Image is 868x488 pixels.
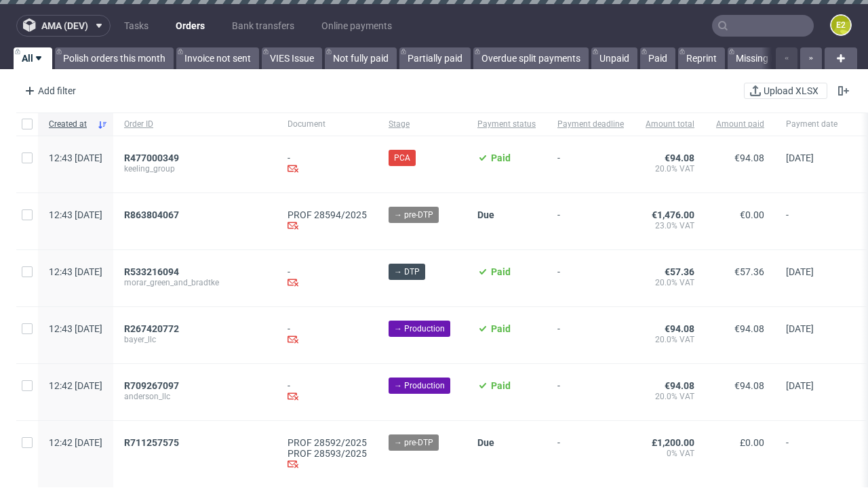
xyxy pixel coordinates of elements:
[16,15,111,37] button: ama (dev)
[288,209,367,220] a: PROF 28594/2025
[124,391,266,402] span: anderson_llc
[288,152,367,176] div: -
[716,119,764,130] span: Amount paid
[167,15,213,37] a: Orders
[288,119,367,130] span: Document
[49,152,102,163] span: 12:43 [DATE]
[288,448,367,459] a: PROF 28593/2025
[557,323,624,347] span: -
[786,209,837,233] span: -
[665,380,694,391] span: €94.08
[124,277,266,288] span: morar_green_and_bradtke
[262,47,322,69] a: VIES Issue
[786,266,814,277] span: [DATE]
[116,15,157,37] a: Tasks
[557,266,624,290] span: -
[665,323,694,334] span: €94.08
[124,437,179,448] span: R711257575
[394,152,410,164] span: PCA
[124,266,182,277] a: R533216094
[665,152,694,163] span: €94.08
[124,323,179,334] span: R267420772
[491,380,511,391] span: Paid
[224,15,302,37] a: Bank transfers
[557,437,624,472] span: -
[646,277,694,288] span: 20.0% VAT
[557,209,624,233] span: -
[176,47,259,69] a: Invoice not sent
[19,80,79,102] div: Add filter
[399,47,471,69] a: Partially paid
[477,437,494,448] span: Due
[640,47,675,69] a: Paid
[124,152,182,163] a: R477000349
[288,380,367,404] div: -
[124,152,179,163] span: R477000349
[124,209,182,220] a: R863804067
[491,323,511,334] span: Paid
[734,152,764,163] span: €94.08
[124,380,179,391] span: R709267097
[394,380,445,392] span: → Production
[740,437,764,448] span: £0.00
[591,47,637,69] a: Unpaid
[646,391,694,402] span: 20.0% VAT
[646,334,694,345] span: 20.0% VAT
[124,323,182,334] a: R267420772
[734,380,764,391] span: €94.08
[786,152,814,163] span: [DATE]
[728,47,808,69] a: Missing invoice
[41,21,88,30] span: ama (dev)
[831,16,850,35] figcaption: e2
[491,152,511,163] span: Paid
[740,209,764,220] span: €0.00
[325,47,397,69] a: Not fully paid
[646,220,694,231] span: 23.0% VAT
[786,119,837,130] span: Payment date
[14,47,52,69] a: All
[313,15,400,37] a: Online payments
[49,209,102,220] span: 12:43 [DATE]
[678,47,725,69] a: Reprint
[49,119,92,130] span: Created at
[394,323,445,335] span: → Production
[491,266,511,277] span: Paid
[652,209,694,220] span: €1,476.00
[394,209,433,221] span: → pre-DTP
[49,266,102,277] span: 12:43 [DATE]
[124,119,266,130] span: Order ID
[786,323,814,334] span: [DATE]
[49,380,102,391] span: 12:42 [DATE]
[49,323,102,334] span: 12:43 [DATE]
[665,266,694,277] span: €57.36
[761,86,821,96] span: Upload XLSX
[394,436,433,449] span: → pre-DTP
[288,323,367,347] div: -
[744,83,827,99] button: Upload XLSX
[124,437,182,448] a: R711257575
[124,266,179,277] span: R533216094
[124,380,182,391] a: R709267097
[646,448,694,459] span: 0% VAT
[477,119,536,130] span: Payment status
[394,266,420,278] span: → DTP
[124,209,179,220] span: R863804067
[557,119,624,130] span: Payment deadline
[124,163,266,174] span: keeling_group
[786,380,814,391] span: [DATE]
[49,437,102,448] span: 12:42 [DATE]
[288,437,367,448] a: PROF 28592/2025
[786,437,837,472] span: -
[124,334,266,345] span: bayer_llc
[389,119,456,130] span: Stage
[557,380,624,404] span: -
[55,47,174,69] a: Polish orders this month
[473,47,589,69] a: Overdue split payments
[646,119,694,130] span: Amount total
[734,323,764,334] span: €94.08
[652,437,694,448] span: £1,200.00
[557,152,624,176] span: -
[288,266,367,290] div: -
[477,209,494,220] span: Due
[734,266,764,277] span: €57.36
